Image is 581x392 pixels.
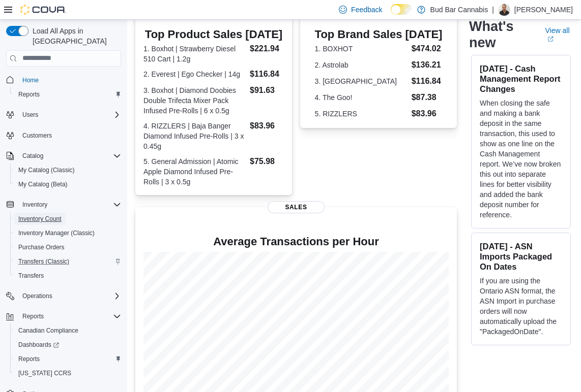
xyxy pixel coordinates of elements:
button: Customers [2,128,125,143]
span: Operations [22,292,52,300]
dd: $116.84 [412,75,443,87]
span: Reports [14,353,121,365]
span: Reports [22,312,44,320]
span: Inventory [22,201,47,209]
button: Inventory [2,198,125,212]
button: Inventory Manager (Classic) [10,226,125,240]
a: Customers [18,129,56,142]
h3: [DATE] - ASN Imports Packaged On Dates [480,241,562,272]
span: Catalog [22,152,43,160]
a: Transfers [14,270,48,282]
span: Dashboards [14,339,121,351]
span: Washington CCRS [14,367,121,379]
span: Customers [22,132,52,140]
span: Reports [14,88,121,101]
img: Cova [20,5,66,15]
dt: 1. Boxhot | Strawberry Diesel 510 Cart | 1.2g [143,44,246,64]
a: Reports [14,353,44,365]
h3: [DATE] - Cash Management Report Changes [480,63,562,94]
span: My Catalog (Beta) [14,178,121,190]
span: Customers [18,129,121,142]
dd: $91.63 [250,84,284,96]
dt: 5. RIZZLERS [315,109,408,119]
svg: External link [547,36,554,42]
button: Catalog [2,149,125,163]
button: Catalog [18,150,47,162]
button: Reports [10,87,125,102]
dt: 3. Boxhot | Diamond Doobies Double Trifecta Mixer Pack Infused Pre-Rolls | 6 x 0.5g [143,85,246,116]
button: Users [18,109,42,121]
button: My Catalog (Beta) [10,177,125,191]
dd: $474.02 [412,43,443,55]
dt: 2. Everest | Ego Checker | 14g [143,69,246,79]
a: Inventory Count [14,213,66,225]
span: Operations [18,290,121,302]
span: Transfers [18,272,44,280]
span: Canadian Compliance [18,326,78,335]
dd: $83.96 [250,120,284,132]
dt: 5. General Admission | Atomic Apple Diamond Infused Pre-Rolls | 3 x 0.5g [143,156,246,187]
span: Load All Apps in [GEOGRAPHIC_DATA] [28,26,121,46]
dd: $116.84 [250,68,284,80]
button: Operations [18,290,56,302]
dd: $221.94 [250,43,284,55]
span: Dashboards [18,341,59,349]
span: Canadian Compliance [14,324,121,337]
p: When closing the safe and making a bank deposit in the same transaction, this used to show as one... [480,98,562,220]
p: [PERSON_NAME] [514,4,573,16]
h3: Top Brand Sales [DATE] [315,28,443,41]
dd: $87.38 [412,91,443,104]
span: [US_STATE] CCRS [18,369,71,377]
dd: $75.98 [250,155,284,168]
span: Transfers (Classic) [14,255,121,268]
dd: $83.96 [412,108,443,120]
a: Inventory Manager (Classic) [14,227,99,239]
span: Transfers (Classic) [18,257,69,266]
h3: Top Product Sales [DATE] [143,28,284,41]
a: Purchase Orders [14,241,69,253]
dt: 1. BOXHOT [315,44,408,54]
span: Inventory Manager (Classic) [14,227,121,239]
div: Stephanie M [498,4,510,16]
p: | [492,4,494,16]
dt: 4. The Goo! [315,92,408,103]
dt: 2. Astrolab [315,60,408,70]
button: Operations [2,289,125,303]
span: Reports [18,310,121,322]
span: Reports [18,90,40,99]
a: Canadian Compliance [14,324,82,337]
a: My Catalog (Classic) [14,164,79,176]
button: Purchase Orders [10,240,125,254]
p: Bud Bar Cannabis [430,4,488,16]
button: Reports [10,352,125,366]
p: If you are using the Ontario ASN format, the ASN Import in purchase orders will now automatically... [480,276,562,337]
a: Dashboards [14,339,63,351]
button: Canadian Compliance [10,323,125,338]
a: Transfers (Classic) [14,255,73,268]
button: [US_STATE] CCRS [10,366,125,380]
span: Transfers [14,270,121,282]
span: Catalog [18,150,121,162]
button: Home [2,73,125,87]
button: Reports [18,310,48,322]
span: Purchase Orders [18,243,65,251]
span: Users [18,109,121,121]
dt: 3. [GEOGRAPHIC_DATA] [315,76,408,86]
button: Inventory Count [10,212,125,226]
span: Sales [268,201,325,213]
a: View allExternal link [545,26,573,43]
span: Inventory [18,199,121,211]
span: Feedback [351,5,382,15]
button: Users [2,108,125,122]
span: Purchase Orders [14,241,121,253]
h2: What's new [469,18,533,51]
button: Transfers [10,269,125,283]
button: My Catalog (Classic) [10,163,125,177]
button: Inventory [18,199,51,211]
span: Home [22,76,39,84]
span: My Catalog (Classic) [14,164,121,176]
span: Inventory Manager (Classic) [18,229,95,237]
span: Dark Mode [391,15,391,15]
span: My Catalog (Classic) [18,166,75,174]
span: Users [22,111,38,119]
